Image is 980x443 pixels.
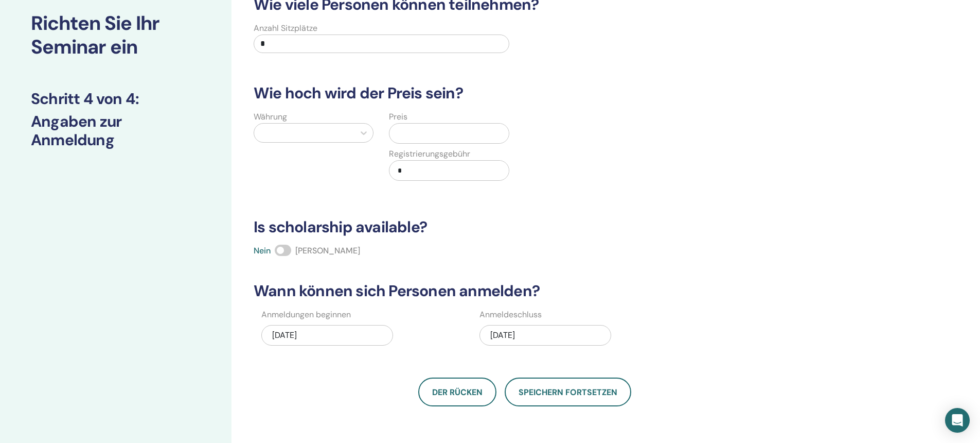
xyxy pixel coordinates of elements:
[389,111,407,123] label: Preis
[505,378,631,406] button: Speichern fortsetzen
[247,282,802,300] h3: Wann können sich Personen anmelden?
[295,245,360,256] span: [PERSON_NAME]
[418,378,496,406] button: Der Rücken
[247,218,802,236] h3: Is scholarship available?
[261,325,393,346] div: [DATE]
[31,90,201,108] h3: Schritt 4 von 4 :
[479,325,611,346] div: [DATE]
[254,111,287,123] label: Währung
[432,387,483,398] span: Der Rücken
[479,309,542,321] label: Anmeldeschluss
[254,22,317,35] label: Anzahl Sitzplätze
[254,245,271,256] span: Nein
[247,84,802,103] h3: Wie hoch wird der Preis sein?
[261,309,351,321] label: Anmeldungen beginnen
[945,408,970,433] div: Open Intercom Messenger
[31,112,201,149] h3: Angaben zur Anmeldung
[389,148,470,160] label: Registrierungsgebühr
[31,12,201,59] h2: Richten Sie Ihr Seminar ein
[519,387,617,398] span: Speichern fortsetzen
